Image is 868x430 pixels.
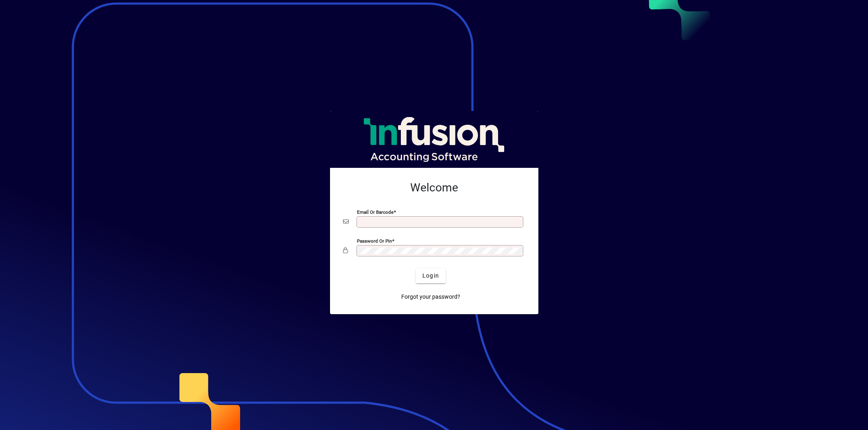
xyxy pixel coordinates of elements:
[401,293,460,301] span: Forgot your password?
[398,290,464,304] a: Forgot your password?
[416,269,446,283] button: Login
[343,181,525,195] h2: Welcome
[422,271,439,280] span: Login
[357,209,394,215] mat-label: Email or Barcode
[357,238,392,243] mat-label: Password or Pin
